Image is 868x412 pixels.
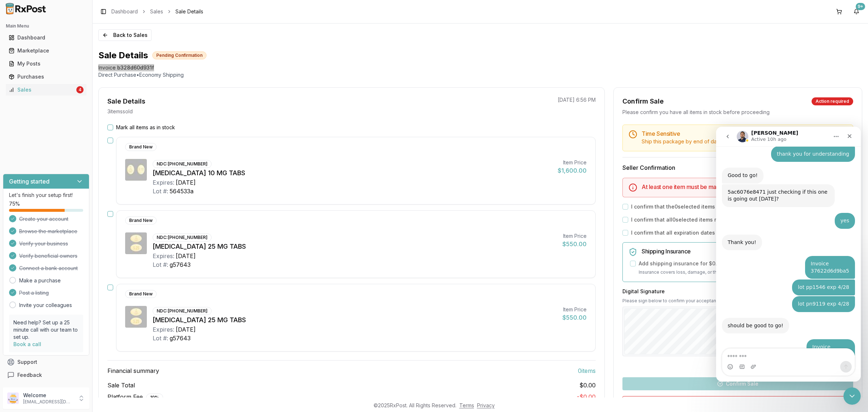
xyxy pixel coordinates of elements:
div: [MEDICAL_DATA] 10 MG TABS [153,168,552,178]
button: Sales4 [3,84,89,96]
h3: Digital Signature [622,288,853,295]
div: 564533a [170,187,193,196]
div: Item Price [562,306,587,313]
div: 10 % [146,394,163,402]
a: Sales [150,8,163,15]
div: [DATE] [176,178,196,187]
div: Item Price [558,159,587,166]
div: Sale Details [107,96,145,106]
div: Marketplace [9,47,84,54]
p: [DATE] 6:56 PM [558,96,596,104]
h3: Seller Confirmation [622,163,853,172]
div: Brand New [125,290,157,298]
span: Feedback [17,371,42,379]
a: Book a call [13,341,41,347]
p: Please sign below to confirm your acceptance of this order [622,298,853,304]
span: Financial summary [107,366,159,375]
img: User avatar [7,392,19,404]
div: 4 [76,86,84,93]
label: I confirm that the 0 selected items are in stock and ready to ship [631,203,792,210]
span: Connect a bank account [19,265,78,272]
div: [DATE] [176,325,196,334]
a: Sales4 [6,83,86,96]
iframe: Intercom live chat [843,387,861,405]
div: Brand New [125,216,157,224]
p: Need help? Set up a 25 minute call with our team to set up. [13,319,79,341]
iframe: Intercom live chat [716,127,861,382]
span: Ship this package by end of day [DATE] . [642,138,739,144]
p: Welcome [23,392,73,399]
h3: Getting started [9,177,50,186]
a: Make a purchase [19,277,61,284]
span: 75 % [9,200,20,207]
label: I confirm that all 0 selected items match the listed condition [631,216,780,223]
h5: Shipping Insurance [642,248,847,254]
a: Dashboard [6,31,86,44]
p: Let's finish your setup first! [9,192,83,199]
button: My Posts [3,58,89,70]
div: Confirm Sale [622,96,664,106]
div: NDC: [PHONE_NUMBER] [153,307,212,315]
p: Direct Purchase • Economy Shipping [98,71,862,79]
button: Back to Sales [98,29,152,41]
img: RxPost Logo [3,3,49,14]
div: [DATE] [176,252,196,260]
label: Add shipping insurance for $0.00 ( 1.5 % of order value) [639,260,777,267]
div: $1,600.00 [558,166,587,175]
div: Item Price [562,232,587,240]
div: NDC: [PHONE_NUMBER] [153,160,212,168]
div: NDC: [PHONE_NUMBER] [153,234,212,241]
div: Lot #: [153,187,168,196]
label: Mark all items as in stock [116,124,175,131]
div: Expires: [153,252,174,260]
div: Sales [9,86,75,93]
span: b328d60d931f [117,64,154,71]
div: Expires: [153,325,174,334]
button: 9+ [851,6,862,17]
span: 0 item s [578,366,596,375]
div: [MEDICAL_DATA] 25 MG TABS [153,315,557,325]
div: Pending Confirmation [152,51,207,59]
h5: At least one item must be marked as in stock to confirm the sale. [642,184,847,190]
button: Feedback [3,369,89,382]
span: Sale Details [175,8,203,15]
h2: Main Menu [6,23,86,29]
a: Privacy [477,402,495,408]
a: Terms [459,402,474,408]
div: 9+ [856,3,865,10]
div: Invoice [98,64,116,71]
div: g57643 [170,260,191,269]
p: Insurance covers loss, damage, or theft during transit. [639,269,847,276]
button: Dashboard [3,32,89,43]
span: - $0.00 [577,393,596,400]
a: Marketplace [6,44,86,57]
div: $550.00 [562,313,587,322]
a: Purchases [6,70,86,83]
